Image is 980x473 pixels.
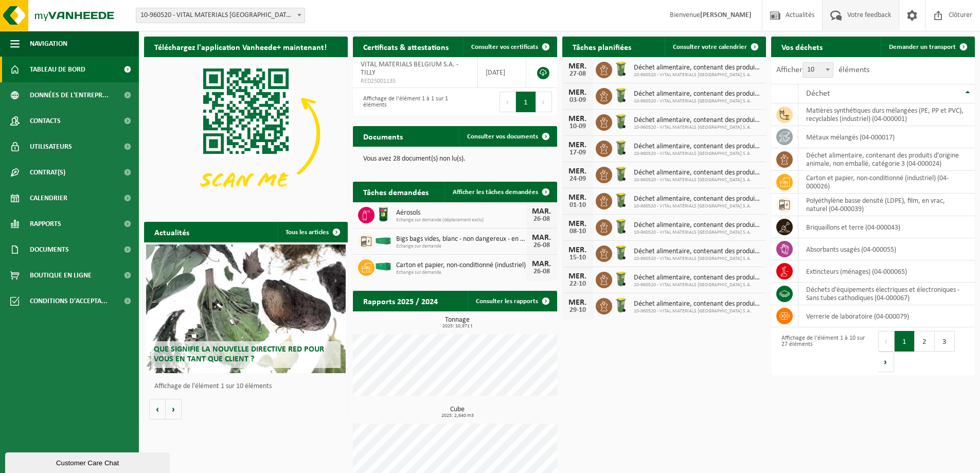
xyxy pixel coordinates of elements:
[798,260,975,283] td: extincteurs (ménages) (04-000065)
[353,182,439,202] h2: Tâches demandées
[567,281,588,288] div: 22-10
[567,228,588,235] div: 08-10
[634,274,761,282] span: Déchet alimentaire, contenant des produits d'origine animale, non emballé, catég...
[673,44,747,50] span: Consulter votre calendrier
[612,139,630,156] img: WB-0140-HPE-GN-50
[776,330,868,373] div: Affichage de l'élément 1 à 10 sur 27 éléments
[30,185,67,211] span: Calendrier
[881,37,974,57] a: Demander un transport
[30,31,67,57] span: Navigation
[612,60,630,78] img: WB-0140-HPE-GN-50
[567,254,588,261] div: 15-10
[567,220,588,228] div: MER.
[277,222,347,242] a: Tous les articles
[567,246,588,254] div: MER.
[144,222,200,242] h2: Actualités
[612,296,630,314] img: WB-0140-HPE-GN-50
[396,235,526,243] span: Bigs bags vides, blanc - non dangereux - en vrac
[806,90,830,98] span: Déchet
[612,244,630,261] img: WB-0140-HPE-GN-50
[567,202,588,209] div: 01-10
[634,64,761,72] span: Déchet alimentaire, contenant des produits d'origine animale, non emballé, catég...
[634,308,761,314] span: 10-960520 - VITAL MATERIALS [GEOGRAPHIC_DATA] S.A.
[396,261,526,270] span: Carton et papier, non-conditionné (industriel)
[634,72,761,78] span: 10-960520 - VITAL MATERIALS [GEOGRAPHIC_DATA] S.A.
[798,216,975,238] td: briquaillons et terre (04-000043)
[531,260,552,268] div: MAR.
[500,92,516,112] button: Previous
[358,406,557,418] h3: Cube
[467,133,538,140] span: Consulter vos documents
[612,113,630,130] img: WB-0140-HPE-GN-50
[798,103,975,126] td: matières synthétiques durs mélangées (PE, PP et PVC), recyclables (industriel) (04-000001)
[634,90,761,98] span: Déchet alimentaire, contenant des produits d'origine animale, non emballé, catég...
[634,230,761,236] span: 10-960520 - VITAL MATERIALS [GEOGRAPHIC_DATA] S.A.
[531,268,552,275] div: 26-08
[562,37,642,57] h2: Tâches planifiées
[144,57,348,210] img: Download de VHEPlus App
[634,98,761,104] span: 10-960520 - VITAL MATERIALS [GEOGRAPHIC_DATA] S.A.
[361,61,458,77] span: VITAL MATERIALS BELGIUM S.A. - TILLY
[567,167,588,176] div: MER.
[567,71,588,78] div: 27-08
[634,195,761,203] span: Déchet alimentaire, contenant des produits d'origine animale, non emballé, catég...
[531,242,552,249] div: 26-08
[634,203,761,209] span: 10-960520 - VITAL MATERIALS [GEOGRAPHIC_DATA] S.A.
[444,182,556,202] a: Afficher les tâches demandées
[30,82,109,108] span: Données de l'entrepr...
[634,248,761,256] span: Déchet alimentaire, contenant des produits d'origine animale, non emballé, catég...
[803,63,833,77] span: 10
[30,288,108,314] span: Conditions d'accepta...
[612,86,630,104] img: WB-0140-HPE-GN-50
[463,37,556,57] a: Consulter vos certificats
[166,399,182,419] button: Volgende
[396,217,526,223] span: Echange sur demande (déplacement exclu)
[634,169,761,177] span: Déchet alimentaire, contenant des produits d'origine animale, non emballé, catég...
[459,126,556,147] a: Consulter vos documents
[136,8,305,23] span: 10-960520 - VITAL MATERIALS BELGIUM S.A. - TILLY
[358,413,557,418] span: 2025: 2,640 m3
[375,236,392,245] img: HK-XC-30-GN-00
[136,8,305,23] span: 10-960520 - VITAL MATERIALS BELGIUM S.A. - TILLY
[358,91,450,113] div: Affichage de l'élément 1 à 1 sur 1 éléments
[375,205,392,223] img: PB-OT-0200-MET-00-03
[634,151,761,157] span: 10-960520 - VITAL MATERIALS [GEOGRAPHIC_DATA] S.A.
[353,291,448,311] h2: Rapports 2025 / 2024
[771,37,833,57] h2: Vos déchets
[567,299,588,307] div: MER.
[634,125,761,131] span: 10-960520 - VITAL MATERIALS [GEOGRAPHIC_DATA] S.A.
[396,270,526,276] span: Echange sur demande
[935,331,955,352] button: 3
[634,143,761,151] span: Déchet alimentaire, contenant des produits d'origine animale, non emballé, catég...
[889,44,956,50] span: Demander un transport
[30,57,85,82] span: Tableau de bord
[30,237,69,262] span: Documents
[878,331,895,352] button: Previous
[798,238,975,260] td: absorbants usagés (04-000055)
[634,282,761,288] span: 10-960520 - VITAL MATERIALS [GEOGRAPHIC_DATA] S.A.
[798,194,975,216] td: polyéthylène basse densité (LDPE), film, en vrac, naturel (04-000039)
[30,108,61,134] span: Contacts
[146,244,346,373] a: Que signifie la nouvelle directive RED pour vous en tant que client ?
[567,115,588,123] div: MER.
[798,148,975,171] td: déchet alimentaire, contenant des produits d'origine animale, non emballé, catégorie 3 (04-000024)
[567,194,588,202] div: MER.
[536,92,552,112] button: Next
[5,450,172,473] iframe: chat widget
[567,123,588,130] div: 10-09
[700,11,752,19] strong: [PERSON_NAME]
[363,155,546,163] p: Vous avez 28 document(s) non lu(s).
[798,305,975,327] td: verrerie de laboratoire (04-000079)
[353,37,459,57] h2: Certificats & attestations
[358,317,557,329] h3: Tonnage
[154,345,324,363] span: Que signifie la nouvelle directive RED pour vous en tant que client ?
[634,221,761,230] span: Déchet alimentaire, contenant des produits d'origine animale, non emballé, catég...
[30,262,92,288] span: Boutique en ligne
[396,209,526,217] span: Aérosols
[30,134,72,160] span: Utilisateurs
[665,37,765,57] a: Consulter votre calendrier
[567,272,588,281] div: MER.
[531,207,552,216] div: MAR.
[567,149,588,156] div: 17-09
